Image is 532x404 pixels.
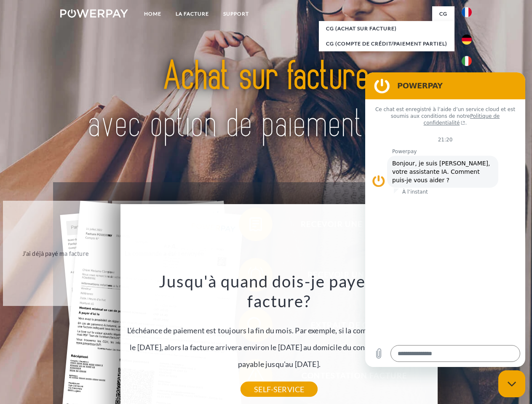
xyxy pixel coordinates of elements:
[462,56,472,66] img: it
[60,9,128,18] img: logo-powerpay-white.svg
[216,6,256,21] a: Support
[126,271,433,389] div: L'échéance de paiement est toujours la fin du mois. Par exemple, si la commande a été passée le [...
[498,370,525,397] iframe: Bouton de lancement de la fenêtre de messagerie, conversation en cours
[126,271,433,311] h3: Jusqu'à quand dois-je payer ma facture?
[137,6,168,21] a: Home
[365,72,525,367] iframe: Fenêtre de messagerie
[168,6,216,21] a: LA FACTURE
[241,382,318,397] a: SELF-SERVICE
[462,35,472,45] img: de
[432,6,454,21] a: CG
[80,40,452,161] img: title-powerpay_fr.svg
[319,21,454,36] a: CG (achat sur facture)
[462,7,472,17] img: fr
[319,36,454,51] a: CG (Compte de crédit/paiement partiel)
[8,247,103,259] div: J'ai déjà payé ma facture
